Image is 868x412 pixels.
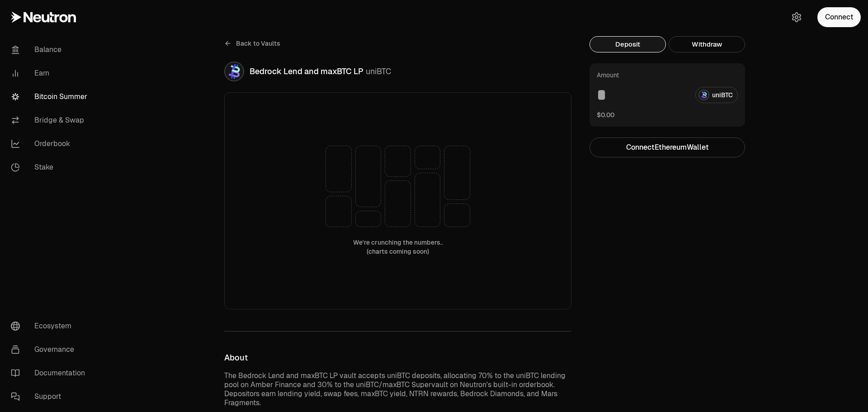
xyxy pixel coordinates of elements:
[224,353,571,362] h3: About
[590,137,745,157] button: ConnectEthereumWallet
[236,39,280,48] span: Back to Vaults
[4,109,98,132] a: Bridge & Swap
[353,238,443,256] div: We're crunching the numbers.. (charts coming soon)
[4,85,98,109] a: Bitcoin Summer
[4,132,98,156] a: Orderbook
[597,110,614,119] button: $0.00
[597,71,619,80] div: Amount
[4,62,98,85] a: Earn
[225,62,243,81] img: uniBTC Logo
[4,38,98,62] a: Balance
[817,7,861,27] button: Connect
[4,361,98,385] a: Documentation
[366,66,392,76] span: uniBTC
[4,156,98,179] a: Stake
[4,314,98,338] a: Ecosystem
[669,36,745,52] button: Withdraw
[590,36,666,52] button: Deposit
[4,385,98,408] a: Support
[224,36,280,51] a: Back to Vaults
[250,66,363,76] span: Bedrock Lend and maxBTC LP
[224,371,571,407] p: The Bedrock Lend and maxBTC LP vault accepts uniBTC deposits, allocating 70% to the uniBTC lendin...
[4,338,98,361] a: Governance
